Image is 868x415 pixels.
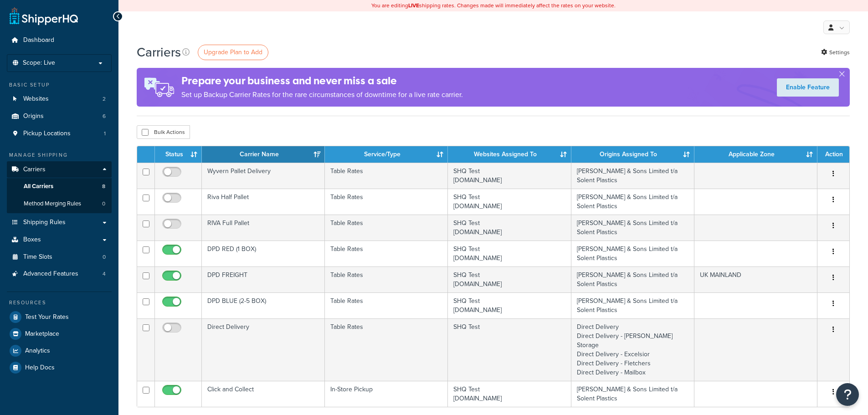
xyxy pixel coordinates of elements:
[571,292,694,318] td: [PERSON_NAME] & Sons Limited t/a Solent Plastics
[448,381,571,407] td: SHQ Test [DOMAIN_NAME]
[23,130,71,138] span: Pickup Locations
[7,91,112,108] a: Websites 2
[181,73,463,88] h4: Prepare your business and never miss a sale
[325,163,448,189] td: Table Rates
[7,249,112,266] a: Time Slots 0
[102,183,105,190] span: 8
[103,270,106,278] span: 4
[7,161,112,178] a: Carriers
[202,381,325,407] td: Click and Collect
[202,146,325,163] th: Carrier Name: activate to sort column ascending
[7,249,112,266] li: Time Slots
[23,219,66,226] span: Shipping Rules
[571,381,694,407] td: [PERSON_NAME] & Sons Limited t/a Solent Plastics
[7,151,112,159] div: Manage Shipping
[23,166,46,174] span: Carriers
[7,178,112,195] li: All Carriers
[7,266,112,282] li: Advanced Features
[448,318,571,381] td: SHQ Test
[571,146,694,163] th: Origins Assigned To: activate to sort column ascending
[24,183,53,190] span: All Carriers
[325,318,448,381] td: Table Rates
[202,189,325,215] td: Riva Half Pallet
[202,241,325,266] td: DPD RED (1 BOX)
[7,359,112,376] a: Help Docs
[325,146,448,163] th: Service/Type: activate to sort column ascending
[694,266,817,292] td: UK MAINLAND
[408,1,419,10] b: LIVE
[202,163,325,189] td: Wyvern Pallet Delivery
[24,200,81,208] span: Method Merging Rules
[325,266,448,292] td: Table Rates
[23,113,44,120] span: Origins
[23,36,54,44] span: Dashboard
[103,253,106,261] span: 0
[7,125,112,142] a: Pickup Locations 1
[325,292,448,318] td: Table Rates
[103,95,106,103] span: 2
[325,241,448,266] td: Table Rates
[102,200,105,208] span: 0
[817,146,849,163] th: Action
[325,215,448,241] td: Table Rates
[25,347,50,355] span: Analytics
[137,125,190,139] button: Bulk Actions
[23,236,41,244] span: Boxes
[25,313,69,321] span: Test Your Rates
[7,343,112,359] li: Analytics
[325,381,448,407] td: In-Store Pickup
[10,7,78,25] a: ShipperHQ Home
[7,195,112,212] li: Method Merging Rules
[836,383,859,406] button: Open Resource Center
[777,78,839,97] a: Enable Feature
[571,215,694,241] td: [PERSON_NAME] & Sons Limited t/a Solent Plastics
[7,161,112,213] li: Carriers
[25,364,55,372] span: Help Docs
[23,270,78,278] span: Advanced Features
[7,81,112,89] div: Basic Setup
[23,59,55,67] span: Scope: Live
[7,108,112,125] li: Origins
[198,45,268,60] a: Upgrade Plan to Add
[448,292,571,318] td: SHQ Test [DOMAIN_NAME]
[325,189,448,215] td: Table Rates
[448,163,571,189] td: SHQ Test [DOMAIN_NAME]
[571,163,694,189] td: [PERSON_NAME] & Sons Limited t/a Solent Plastics
[137,43,181,61] h1: Carriers
[202,215,325,241] td: RIVA Full Pallet
[571,189,694,215] td: [PERSON_NAME] & Sons Limited t/a Solent Plastics
[7,266,112,282] a: Advanced Features 4
[7,214,112,231] a: Shipping Rules
[23,253,52,261] span: Time Slots
[448,146,571,163] th: Websites Assigned To: activate to sort column ascending
[7,299,112,307] div: Resources
[7,91,112,108] li: Websites
[202,318,325,381] td: Direct Delivery
[181,88,463,101] p: Set up Backup Carrier Rates for the rare circumstances of downtime for a live rate carrier.
[7,309,112,325] a: Test Your Rates
[7,108,112,125] a: Origins 6
[448,189,571,215] td: SHQ Test [DOMAIN_NAME]
[571,266,694,292] td: [PERSON_NAME] & Sons Limited t/a Solent Plastics
[448,266,571,292] td: SHQ Test [DOMAIN_NAME]
[103,113,106,120] span: 6
[202,266,325,292] td: DPD FREIGHT
[155,146,202,163] th: Status: activate to sort column ascending
[571,241,694,266] td: [PERSON_NAME] & Sons Limited t/a Solent Plastics
[821,46,850,59] a: Settings
[7,326,112,342] a: Marketplace
[25,330,59,338] span: Marketplace
[7,32,112,49] a: Dashboard
[23,95,49,103] span: Websites
[7,195,112,212] a: Method Merging Rules 0
[571,318,694,381] td: Direct Delivery Direct Delivery - [PERSON_NAME] Storage Direct Delivery - Excelsior Direct Delive...
[7,231,112,248] a: Boxes
[448,215,571,241] td: SHQ Test [DOMAIN_NAME]
[202,292,325,318] td: DPD BLUE (2-5 BOX)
